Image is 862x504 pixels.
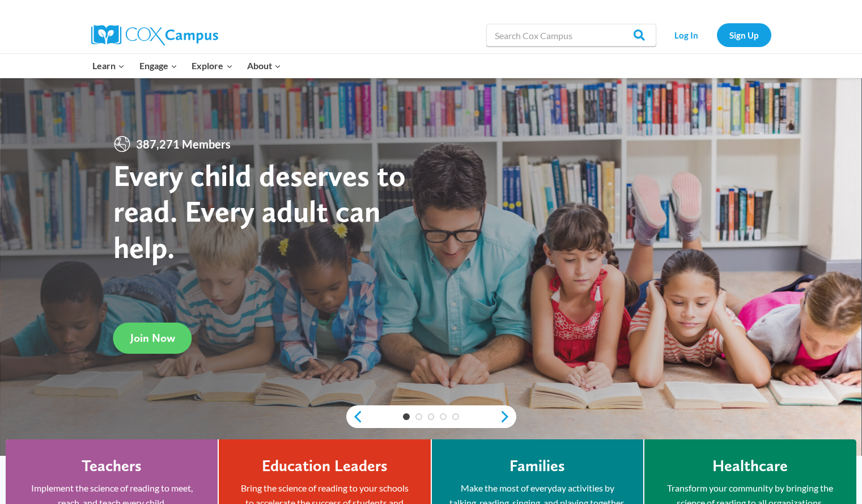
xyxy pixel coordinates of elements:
nav: Secondary Navigation [662,23,771,46]
span: 387,271 Members [131,135,235,153]
a: Log In [662,23,711,46]
strong: Every child deserves to read. Every adult can help. [113,157,406,265]
input: Search Cox Campus [486,24,656,46]
a: Join Now [113,323,192,354]
span: Join Now [130,331,175,345]
img: Cox Campus [91,25,218,45]
a: 3 [428,413,435,420]
h4: Education Leaders [262,456,388,476]
a: 2 [415,413,422,420]
a: previous [346,410,363,423]
span: Engage [139,58,177,73]
a: Sign Up [717,23,771,46]
a: 5 [452,413,459,420]
a: 1 [403,413,410,420]
a: 4 [440,413,447,420]
h4: Teachers [82,456,142,476]
span: Learn [92,58,125,73]
h4: Families [509,456,565,476]
span: Explore [192,58,232,73]
nav: Primary Navigation [86,54,288,78]
div: content slider buttons [346,405,516,428]
span: About [247,58,281,73]
a: next [499,410,516,423]
h4: Healthcare [712,456,788,476]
